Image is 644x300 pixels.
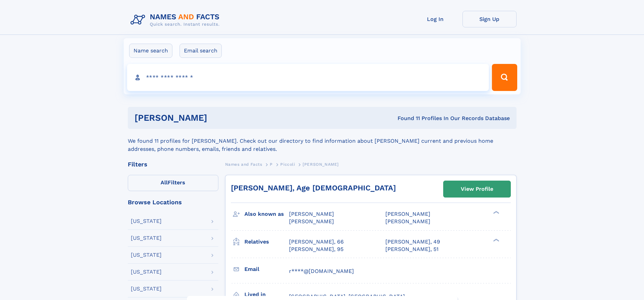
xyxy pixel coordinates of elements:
[131,218,162,224] div: [US_STATE]
[385,246,438,253] a: [PERSON_NAME], 51
[128,129,517,153] div: We found 11 profiles for [PERSON_NAME]. Check out our directory to find information about [PERSON...
[270,160,273,168] a: P
[289,246,343,253] a: [PERSON_NAME], 95
[280,160,295,168] a: Piccoli
[129,44,172,58] label: Name search
[492,64,517,91] button: Search Button
[244,263,289,275] h3: Email
[135,114,303,122] h1: [PERSON_NAME]
[128,161,218,167] div: Filters
[131,235,162,241] div: [US_STATE]
[231,184,396,192] a: [PERSON_NAME], Age [DEMOGRAPHIC_DATA]
[461,181,493,197] div: View Profile
[161,179,168,186] span: All
[131,286,162,292] div: [US_STATE]
[289,238,344,246] a: [PERSON_NAME], 66
[270,162,273,167] span: P
[131,269,162,275] div: [US_STATE]
[289,293,405,300] span: [GEOGRAPHIC_DATA], [GEOGRAPHIC_DATA]
[127,64,489,91] input: search input
[289,218,334,225] span: [PERSON_NAME]
[385,211,430,217] span: [PERSON_NAME]
[244,208,289,220] h3: Also known as
[444,181,510,197] a: View Profile
[244,236,289,248] h3: Relatives
[289,211,334,217] span: [PERSON_NAME]
[128,175,218,191] label: Filters
[385,238,440,246] a: [PERSON_NAME], 49
[128,199,218,205] div: Browse Locations
[492,210,500,215] div: ❯
[302,115,510,122] div: Found 11 Profiles In Our Records Database
[385,218,430,225] span: [PERSON_NAME]
[280,162,295,167] span: Piccoli
[131,252,162,258] div: [US_STATE]
[303,162,339,167] span: [PERSON_NAME]
[180,44,222,58] label: Email search
[408,11,462,27] a: Log In
[225,160,262,168] a: Names and Facts
[128,11,225,29] img: Logo Names and Facts
[492,238,500,242] div: ❯
[462,11,517,27] a: Sign Up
